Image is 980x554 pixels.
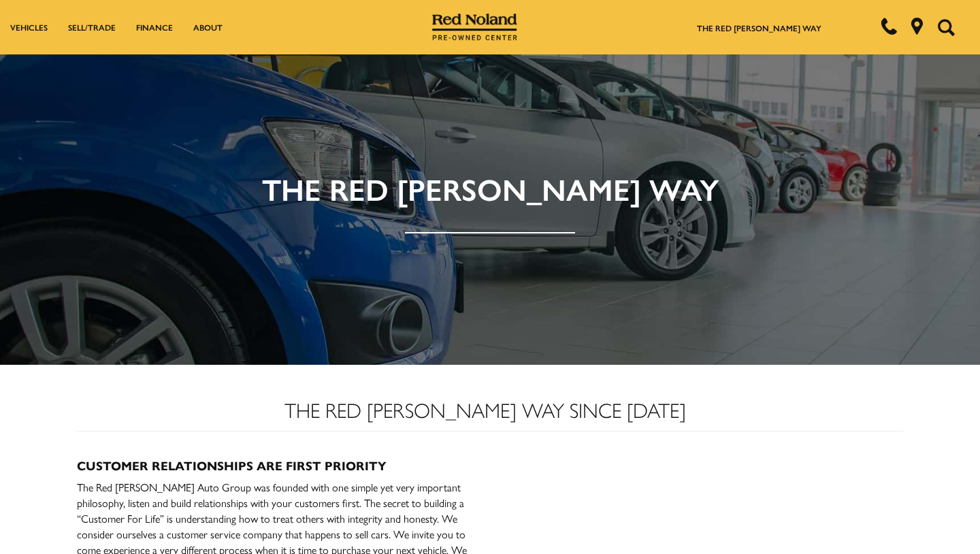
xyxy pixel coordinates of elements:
[432,14,518,41] img: Red Noland Pre-Owned
[67,398,903,421] h1: The Red [PERSON_NAME] Way Since [DATE]
[697,22,821,34] a: The Red [PERSON_NAME] Way
[432,18,518,32] a: Red Noland Pre-Owned
[77,459,480,472] h3: Customer Relationships Are First Priority
[932,1,960,54] button: Open the search field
